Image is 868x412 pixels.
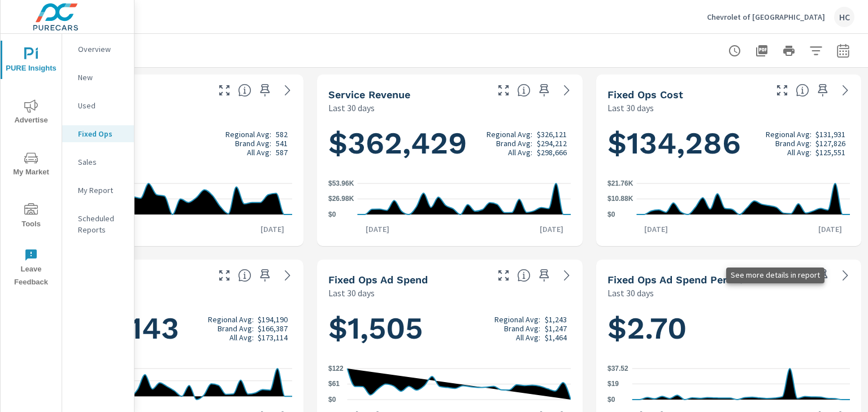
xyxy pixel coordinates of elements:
[328,101,375,115] p: Last 30 days
[532,223,571,235] p: [DATE]
[208,315,254,324] p: Regional Avg:
[78,156,125,168] p: Sales
[778,40,800,62] button: Print Report
[517,84,531,97] span: Total revenue generated by the dealership from all Repair Orders closed over the selected date ra...
[50,124,292,163] h1: 557
[607,309,850,348] h1: $2.70
[256,81,274,99] span: Save this to your personalized report
[215,266,233,284] button: Make Fullscreen
[328,396,336,404] text: $0
[796,84,809,97] span: Total cost incurred by the dealership from all Repair Orders closed over the selected date range....
[815,139,845,148] p: $127,826
[276,139,288,148] p: 541
[62,69,134,86] div: New
[225,130,271,139] p: Regional Avg:
[4,99,58,127] span: Advertise
[607,124,850,163] h1: $134,286
[537,130,567,139] p: $326,121
[494,315,540,324] p: Regional Avg:
[494,81,513,99] button: Make Fullscreen
[256,266,274,284] span: Save this to your personalized report
[62,97,134,114] div: Used
[607,195,633,203] text: $10.88K
[78,185,125,196] p: My Report
[545,315,567,324] p: $1,243
[358,223,397,235] p: [DATE]
[328,365,344,372] text: $122
[810,223,850,235] p: [DATE]
[78,213,125,235] p: Scheduled Reports
[62,182,134,199] div: My Report
[229,333,254,342] p: All Avg:
[218,324,254,333] p: Brand Avg:
[4,47,58,75] span: PURE Insights
[4,248,58,289] span: Leave Feedback
[773,266,791,284] button: Make Fullscreen
[537,139,567,148] p: $294,212
[607,101,654,115] p: Last 30 days
[487,130,532,139] p: Regional Avg:
[607,365,628,372] text: $37.52
[494,266,513,284] button: Make Fullscreen
[78,128,125,139] p: Fixed Ops
[1,34,62,293] div: nav menu
[558,81,576,99] a: See more details in report
[607,274,745,286] h5: Fixed Ops Ad Spend Per RO
[775,139,811,148] p: Brand Avg:
[62,125,134,142] div: Fixed Ops
[814,81,832,99] span: Save this to your personalized report
[545,333,567,342] p: $1,464
[328,286,375,300] p: Last 30 days
[607,211,615,218] text: $0
[279,81,297,99] a: See more details in report
[516,333,540,342] p: All Avg:
[78,72,125,83] p: New
[258,333,288,342] p: $173,114
[78,43,125,55] p: Overview
[517,269,531,282] span: Total cost of Fixed Operations-oriented media for all PureCars channels over the selected date ra...
[4,203,58,231] span: Tools
[558,266,576,284] a: See more details in report
[773,81,791,99] button: Make Fullscreen
[62,41,134,58] div: Overview
[328,380,340,388] text: $61
[276,130,288,139] p: 582
[787,148,811,157] p: All Avg:
[504,324,540,333] p: Brand Avg:
[62,154,134,170] div: Sales
[815,130,845,139] p: $131,931
[607,396,615,404] text: $0
[276,148,288,157] p: 587
[496,139,532,148] p: Brand Avg:
[215,81,233,99] button: Make Fullscreen
[50,309,292,348] h1: $228,143
[607,286,654,300] p: Last 30 days
[508,148,532,157] p: All Avg:
[235,139,271,148] p: Brand Avg:
[328,309,571,348] h1: $1,505
[750,40,773,62] button: "Export Report to PDF"
[545,324,567,333] p: $1,247
[328,274,428,286] h5: Fixed Ops Ad Spend
[815,148,845,157] p: $125,551
[258,315,288,324] p: $194,190
[832,40,854,62] button: Select Date Range
[607,380,619,388] text: $19
[805,40,827,62] button: Apply Filters
[78,100,125,111] p: Used
[535,266,553,284] span: Save this to your personalized report
[328,89,410,100] h5: Service Revenue
[62,210,134,238] div: Scheduled Reports
[253,223,292,235] p: [DATE]
[836,81,854,99] a: See more details in report
[279,266,297,284] a: See more details in report
[328,124,571,163] h1: $362,429
[834,7,854,27] div: HC
[328,195,354,203] text: $26.98K
[258,324,288,333] p: $166,387
[238,84,251,97] span: Number of Repair Orders Closed by the selected dealership group over the selected time range. [So...
[535,81,553,99] span: Save this to your personalized report
[636,223,676,235] p: [DATE]
[238,269,251,282] span: Total profit generated by the dealership from all Repair Orders closed over the selected date ran...
[328,179,354,187] text: $53.96K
